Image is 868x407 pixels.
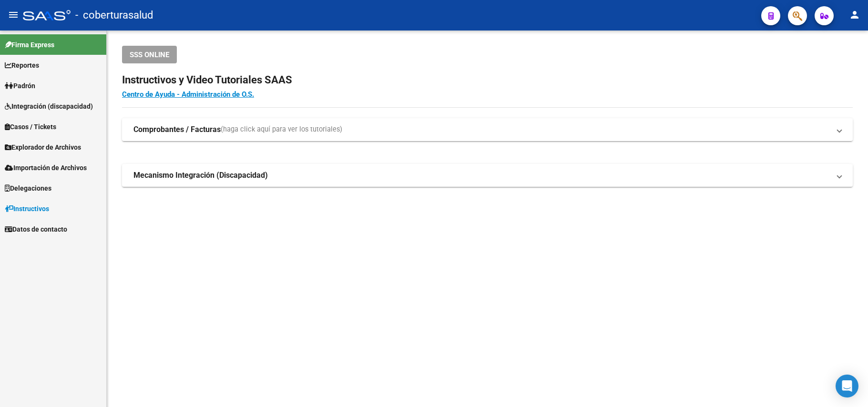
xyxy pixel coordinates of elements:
span: Firma Express [5,40,54,50]
span: Padrón [5,81,35,91]
button: SSS ONLINE [122,46,177,63]
mat-icon: person [849,9,860,20]
span: - coberturasalud [75,5,153,26]
mat-expansion-panel-header: Mecanismo Integración (Discapacidad) [122,164,853,187]
span: Casos / Tickets [5,122,56,132]
span: Explorador de Archivos [5,142,81,153]
h2: Instructivos y Video Tutoriales SAAS [122,71,853,89]
span: Delegaciones [5,183,51,193]
mat-expansion-panel-header: Comprobantes / Facturas(haga click aquí para ver los tutoriales) [122,118,853,141]
a: Centro de Ayuda - Administración de O.S. [122,90,254,99]
strong: Mecanismo Integración (Discapacidad) [133,170,268,181]
span: Datos de contacto [5,224,67,234]
span: (haga click aquí para ver los tutoriales) [221,124,342,135]
span: Instructivos [5,203,49,214]
span: SSS ONLINE [130,51,169,59]
strong: Comprobantes / Facturas [133,124,221,135]
span: Integración (discapacidad) [5,101,93,112]
div: Open Intercom Messenger [836,375,858,397]
mat-icon: menu [8,9,19,20]
span: Importación de Archivos [5,163,87,173]
span: Reportes [5,60,39,71]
